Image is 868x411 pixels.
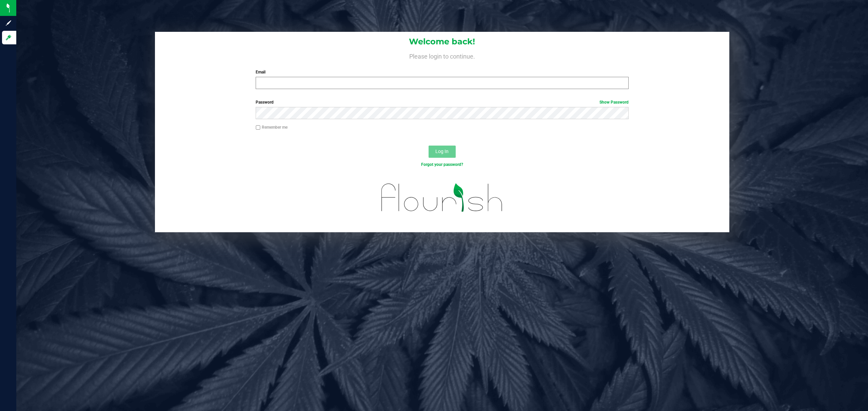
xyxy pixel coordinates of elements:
label: Email [256,69,629,75]
a: Forgot your password? [421,162,463,167]
span: Password [256,100,274,105]
span: Log In [435,149,449,154]
h4: Please login to continue. [155,51,730,60]
inline-svg: Sign up [5,20,12,26]
img: flourish_logo.svg [370,175,514,221]
h1: Welcome back! [155,37,730,46]
button: Log In [429,146,456,158]
input: Remember me [256,125,260,130]
label: Remember me [256,124,288,130]
a: Show Password [599,100,629,105]
inline-svg: Log in [5,34,12,41]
